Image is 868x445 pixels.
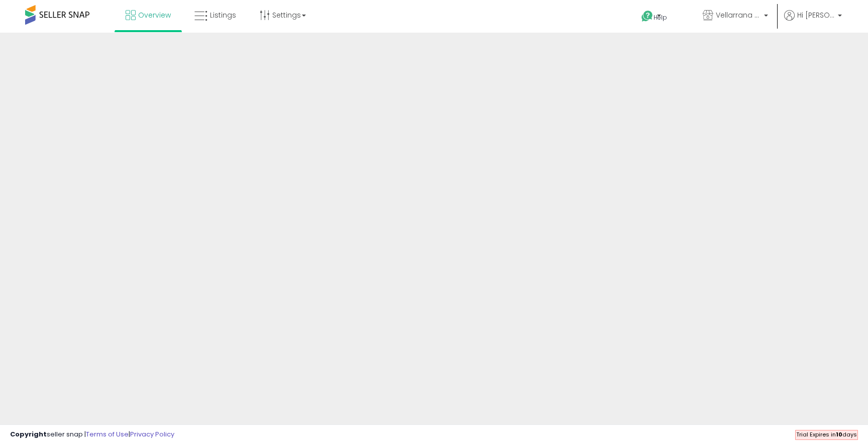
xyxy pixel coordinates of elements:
span: Hi [PERSON_NAME] [797,10,835,20]
a: Privacy Policy [130,429,174,439]
i: Get Help [641,10,654,23]
span: Help [654,13,667,22]
a: Terms of Use [86,429,129,439]
span: Listings [210,10,236,20]
div: seller snap | | [10,430,174,439]
span: Vellarrana tech certified [716,10,761,20]
a: Help [633,3,687,33]
span: Overview [138,10,171,20]
b: 10 [836,430,842,438]
strong: Copyright [10,429,47,439]
a: Hi [PERSON_NAME] [784,10,842,33]
span: Trial Expires in days [796,430,857,438]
